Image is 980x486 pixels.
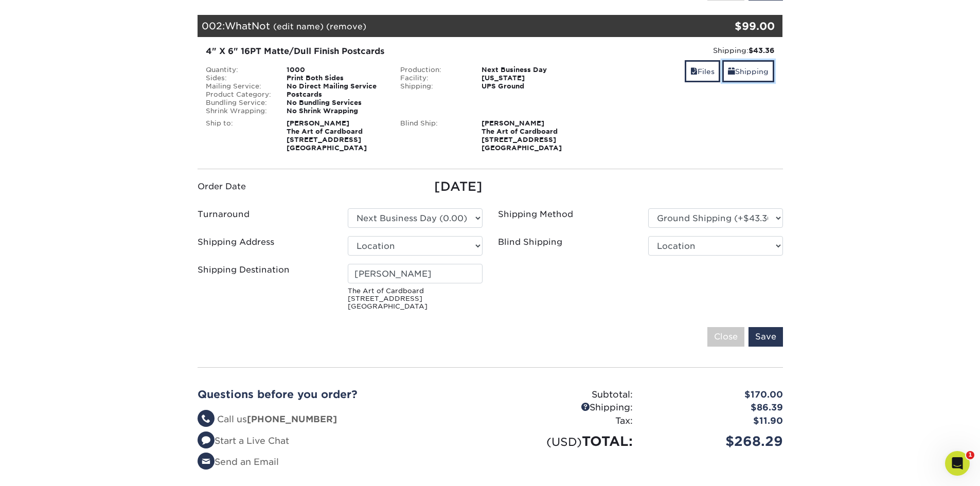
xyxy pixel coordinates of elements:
[348,177,483,196] div: [DATE]
[474,82,587,91] div: UPS Ground
[198,119,279,152] div: Ship to:
[728,67,735,76] span: shipping
[945,451,970,476] iframe: Intercom live chat
[685,60,720,82] a: Files
[640,431,791,451] div: $268.29
[198,15,685,38] div: 002:
[279,91,393,99] div: Postcards
[198,208,250,221] label: Turnaround
[749,327,783,347] input: Save
[393,66,474,74] div: Production:
[198,74,279,82] div: Sides:
[498,208,573,221] label: Shipping Method
[206,45,580,58] div: 4" X 6" 16PT Matte/Dull Finish Postcards
[722,60,774,82] a: Shipping
[690,67,698,76] span: files
[707,327,744,347] input: Close
[498,236,562,248] label: Blind Shipping
[198,264,290,276] label: Shipping Destination
[685,19,775,34] div: $99.00
[273,22,324,31] a: (edit name)
[640,388,791,402] div: $170.00
[348,287,483,310] small: The Art of Cardboard [STREET_ADDRESS] [GEOGRAPHIC_DATA]
[490,415,640,428] div: Tax:
[279,82,393,91] div: No Direct Mailing Service
[198,236,274,248] label: Shipping Address
[225,20,270,31] span: WhatNot
[749,46,774,55] strong: $43.36
[474,74,587,82] div: [US_STATE]
[279,74,393,82] div: Print Both Sides
[3,455,87,482] iframe: Google Customer Reviews
[490,388,640,402] div: Subtotal:
[198,82,279,91] div: Mailing Service:
[198,181,246,193] label: Order Date
[198,107,279,115] div: Shrink Wrapping:
[595,45,775,56] div: Shipping:
[482,119,562,152] strong: [PERSON_NAME] The Art of Cardboard [STREET_ADDRESS] [GEOGRAPHIC_DATA]
[474,66,587,74] div: Next Business Day
[393,82,474,91] div: Shipping:
[198,388,483,401] h2: Questions before you order?
[198,436,289,446] a: Start a Live Chat
[393,74,474,82] div: Facility:
[490,431,640,451] div: TOTAL:
[393,119,474,152] div: Blind Ship:
[490,401,640,415] div: Shipping:
[966,451,974,459] span: 1
[279,66,393,74] div: 1000
[198,457,279,467] a: Send an Email
[198,99,279,107] div: Bundling Service:
[326,22,366,31] a: (remove)
[546,435,582,448] small: (USD)
[198,91,279,99] div: Product Category:
[279,107,393,115] div: No Shrink Wrapping
[247,414,337,424] strong: [PHONE_NUMBER]
[279,99,393,107] div: No Bundling Services
[198,413,483,426] li: Call us
[287,119,367,152] strong: [PERSON_NAME] The Art of Cardboard [STREET_ADDRESS] [GEOGRAPHIC_DATA]
[640,401,791,415] div: $86.39
[198,66,279,74] div: Quantity:
[640,415,791,428] div: $11.90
